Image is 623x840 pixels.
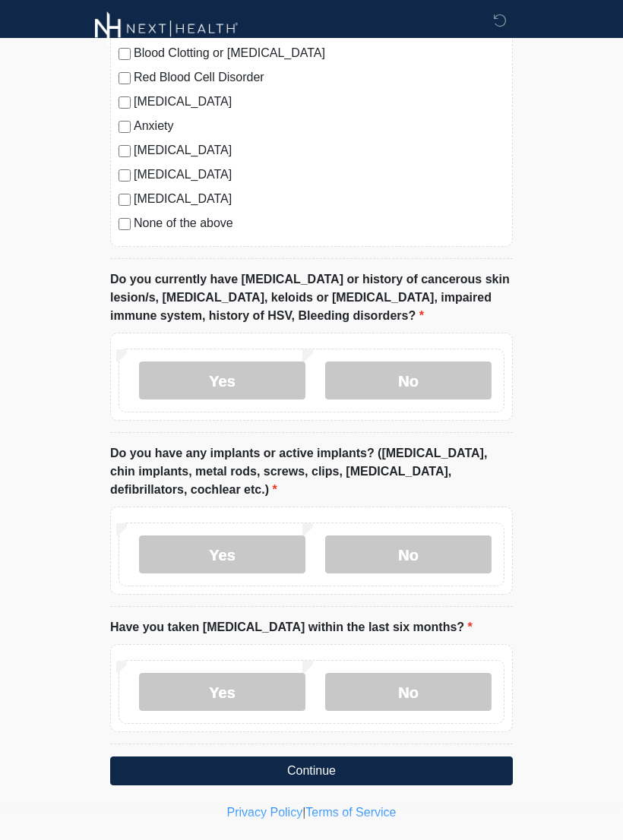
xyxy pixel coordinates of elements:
input: Anxiety [119,121,131,133]
a: | [302,806,305,819]
label: Do you have any implants or active implants? ([MEDICAL_DATA], chin implants, metal rods, screws, ... [110,444,513,499]
input: [MEDICAL_DATA] [119,194,131,206]
label: None of the above [134,214,504,232]
label: No [325,535,492,573]
label: No [325,673,492,711]
label: [MEDICAL_DATA] [134,190,504,208]
label: Yes [139,362,305,399]
input: Red Blood Cell Disorder [119,72,131,84]
label: Anxiety [134,117,504,135]
label: Have you taken [MEDICAL_DATA] within the last six months? [110,618,473,636]
input: [MEDICAL_DATA] [119,96,131,109]
label: [MEDICAL_DATA] [134,141,504,159]
label: [MEDICAL_DATA] [134,93,504,111]
button: Continue [110,756,513,785]
label: Do you currently have [MEDICAL_DATA] or history of cancerous skin lesion/s, [MEDICAL_DATA], keloi... [110,270,513,325]
input: None of the above [119,218,131,230]
a: Privacy Policy [227,806,303,819]
input: [MEDICAL_DATA] [119,145,131,157]
label: No [325,362,492,399]
img: Next-Health Montecito Logo [95,11,239,46]
input: [MEDICAL_DATA] [119,169,131,182]
label: Red Blood Cell Disorder [134,68,504,87]
label: Yes [139,673,305,711]
label: Yes [139,535,305,573]
label: [MEDICAL_DATA] [134,166,504,184]
a: Terms of Service [305,806,396,819]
